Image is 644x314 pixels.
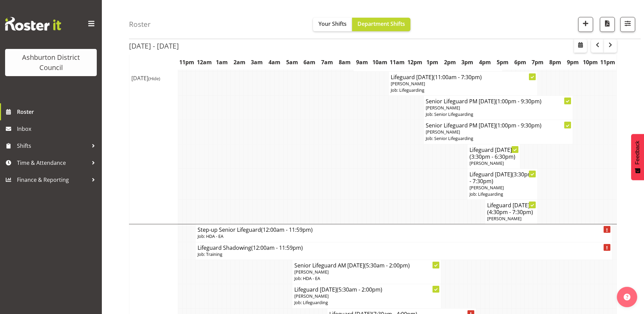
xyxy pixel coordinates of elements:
span: [PERSON_NAME] [391,81,425,87]
h4: Lifeguard Shadowing [198,244,610,251]
span: (12:00am - 11:59pm) [261,226,313,233]
th: 5pm [494,54,511,70]
th: 10pm [582,54,599,70]
button: Download a PDF of the roster according to the set date range. [600,17,615,32]
th: 3am [248,54,266,70]
button: Filter Shifts [620,17,635,32]
h2: [DATE] - [DATE] [129,41,179,50]
th: 11pm [599,54,617,70]
button: Add a new shift [578,17,593,32]
h4: Lifeguard [DATE] [391,74,535,81]
th: 4pm [476,54,494,70]
th: 9pm [564,54,582,70]
th: 7am [318,54,336,70]
button: Your Shifts [313,18,352,31]
h4: Lifeguard [DATE] [470,146,518,160]
span: [PERSON_NAME] [470,185,504,191]
span: (11:00am - 7:30pm) [433,73,482,81]
span: Department Shifts [357,20,405,28]
h4: Senior Lifeguard PM [DATE] [426,98,570,105]
span: (1:00pm - 9:30pm) [496,122,541,129]
p: Job: Senior Lifeguarding [426,135,570,142]
span: Feedback [634,141,641,164]
th: 12pm [406,54,424,70]
span: Your Shifts [318,20,347,28]
p: Job: Lifeguarding [391,87,535,93]
span: Inbox [17,124,98,134]
h4: Lifeguard [DATE] [487,202,535,215]
th: 3pm [459,54,476,70]
span: (3:30pm - 6:30pm) [470,153,515,160]
span: (5:30am - 2:00pm) [364,262,410,269]
th: 5am [283,54,301,70]
button: Department Shifts [352,18,410,31]
span: (Hide) [148,75,160,82]
span: [PERSON_NAME] [487,215,521,222]
span: (4:30pm - 7:30pm) [487,208,533,216]
h4: Lifeguard [DATE] [294,286,439,293]
span: Roster [17,107,98,117]
span: Finance & Reporting [17,175,88,185]
th: 9am [353,54,371,70]
img: help-xxl-2.png [624,294,630,300]
th: 1pm [424,54,441,70]
th: 6am [301,54,318,70]
p: Job: Lifeguarding [294,299,439,306]
h4: Step-up Senior Lifeguard [198,226,610,233]
th: 11am [388,54,406,70]
p: Job: Senior Lifeguarding [426,111,570,118]
img: Rosterit website logo [5,17,61,31]
span: (1:00pm - 9:30pm) [496,98,541,105]
h4: Senior Lifeguard PM [DATE] [426,122,570,129]
h4: Lifeguard [DATE] [470,171,535,185]
th: 11pm [178,54,196,70]
p: Job: HDA - EA [294,275,439,282]
span: [PERSON_NAME] [294,293,329,299]
span: [PERSON_NAME] [470,160,504,166]
th: 7pm [529,54,547,70]
span: (3:30pm - 7:30pm) [470,171,533,185]
th: 2am [231,54,248,70]
h4: Roster [129,20,151,28]
span: (12:00am - 11:59pm) [251,244,303,251]
p: Job: Lifeguarding [470,191,535,197]
th: 6pm [511,54,529,70]
th: 12am [196,54,213,70]
p: Job: Training [198,251,610,258]
p: Job: HDA - EA [198,233,610,240]
th: 4am [266,54,283,70]
span: Time & Attendance [17,158,88,168]
span: (5:30am - 2:00pm) [337,286,382,293]
span: [PERSON_NAME] [426,105,460,111]
th: 8pm [547,54,564,70]
th: 1am [213,54,231,70]
button: Feedback - Show survey [631,134,644,180]
span: Shifts [17,141,88,151]
th: 10am [371,54,389,70]
th: 2pm [441,54,459,70]
span: [PERSON_NAME] [426,129,460,135]
h4: Senior Lifeguard AM [DATE] [294,262,439,269]
span: [PERSON_NAME] [294,269,329,275]
th: 8am [336,54,353,70]
div: Ashburton District Council [12,52,90,73]
button: Select a specific date within the roster. [574,39,587,53]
